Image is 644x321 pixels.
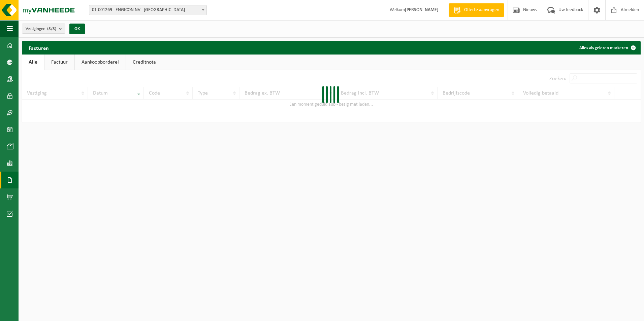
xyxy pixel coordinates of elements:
[22,55,44,70] a: Alle
[462,7,501,13] span: Offerte aanvragen
[89,5,207,15] span: 01-001269 - ENGICON NV - HARELBEKE
[75,55,126,70] a: Aankoopborderel
[449,3,504,17] a: Offerte aanvragen
[405,7,439,12] strong: [PERSON_NAME]
[47,27,56,31] count: (8/8)
[22,24,65,34] button: Vestigingen(8/8)
[574,41,640,55] button: Alles als gelezen markeren
[22,41,56,54] h2: Facturen
[126,55,163,70] a: Creditnota
[89,5,206,15] span: 01-001269 - ENGICON NV - HARELBEKE
[69,24,85,34] button: OK
[26,24,56,34] span: Vestigingen
[44,55,74,70] a: Factuur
